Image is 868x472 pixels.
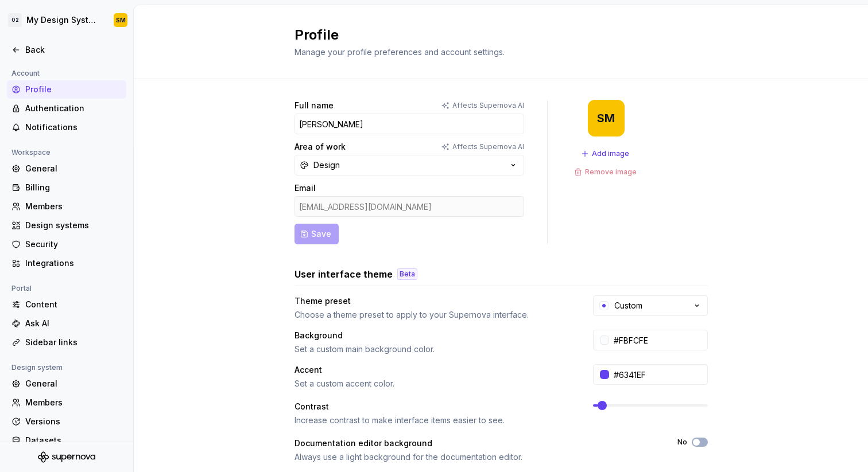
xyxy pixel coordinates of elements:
div: O2 [8,13,22,27]
div: Documentation editor background [294,438,432,449]
div: SM [116,15,126,25]
button: Custom [593,295,708,316]
div: Design [313,159,340,171]
div: Contrast [294,401,329,412]
button: O2My Design SystemSM [2,7,131,33]
a: Billing [7,178,126,197]
div: Design systems [25,220,122,231]
a: Versions [7,412,126,431]
div: Members [25,201,122,212]
div: Always use a light background for the documentation editor. [294,451,657,463]
a: Notifications [7,118,126,136]
label: No [677,438,687,447]
div: Workspace [7,146,55,159]
div: Members [25,397,122,408]
div: Custom [614,300,642,311]
svg: Supernova Logo [38,451,95,463]
div: Back [25,44,122,56]
div: Authentication [25,103,122,114]
a: Sidebar links [7,333,126,352]
div: General [25,163,122,174]
label: Full name [294,100,334,111]
div: Billing [25,182,122,193]
a: Profile [7,80,126,99]
div: Increase contrast to make interface items easier to see. [294,415,572,426]
span: Manage your profile preferences and account settings. [294,47,505,57]
div: Design system [7,361,67,375]
div: Integrations [25,258,122,269]
span: Add image [592,149,629,158]
label: Email [294,182,316,194]
a: Authentication [7,99,126,118]
div: Set a custom main background color. [294,344,572,355]
div: Set a custom accent color. [294,378,572,389]
a: General [7,159,126,178]
div: Security [25,239,122,250]
div: Versions [25,416,122,427]
p: Affects Supernova AI [452,142,524,151]
a: Integrations [7,254,126,272]
div: Accent [294,364,322,376]
div: Beta [397,268,417,280]
a: Back [7,41,126,59]
a: Ask AI [7,314,126,333]
a: Design systems [7,216,126,235]
div: My Design System [26,14,100,26]
div: Account [7,67,44,80]
div: Datasets [25,435,122,446]
div: Ask AI [25,318,122,329]
div: Notifications [25,122,122,133]
a: Content [7,295,126,314]
a: Members [7,197,126,216]
div: Content [25,299,122,310]
h2: Profile [294,26,694,44]
p: Affects Supernova AI [452,101,524,110]
input: #104FC6 [609,364,708,385]
div: General [25,378,122,389]
h3: User interface theme [294,267,393,281]
a: General [7,375,126,393]
a: Members [7,393,126,412]
div: Portal [7,282,36,295]
div: Profile [25,84,122,95]
div: Background [294,330,343,341]
label: Area of work [294,141,346,153]
div: Choose a theme preset to apply to your Supernova interface. [294,309,572,321]
button: Add image [578,146,634,162]
div: Sidebar links [25,337,122,348]
input: #FFFFFF [609,330,708,350]
div: Theme preset [294,295,351,307]
a: Security [7,235,126,253]
a: Datasets [7,431,126,450]
div: SM [597,114,615,123]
